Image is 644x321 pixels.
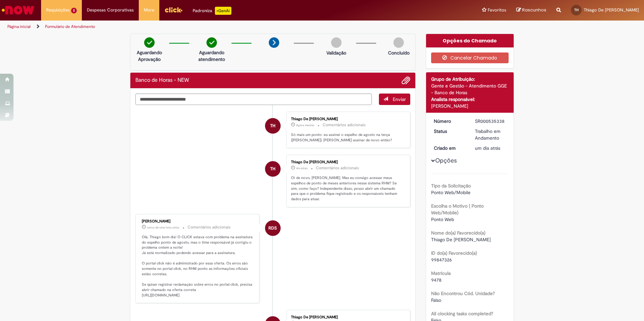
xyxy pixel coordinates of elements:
[431,277,442,283] span: 9478
[574,8,579,12] span: TH
[426,34,514,47] div: Opções do Chamado
[291,117,403,121] div: Thiago De [PERSON_NAME]
[393,37,404,48] img: img-circle-grey.png
[431,203,484,216] b: Escolha o Motivo ( Ponto Web/Mobile)
[270,118,276,134] span: TH
[431,290,495,296] b: Não Encontrou Cód. Unidade?
[431,257,452,263] span: 99847326
[291,315,403,319] div: Thiago De [PERSON_NAME]
[87,7,134,13] span: Despesas Corporativas
[522,7,546,13] span: Rascunhos
[195,49,228,63] p: Aguardando atendimento
[46,7,70,13] span: Requisições
[388,49,410,56] p: Concluído
[429,118,470,124] dt: Número
[296,166,308,170] span: 4m atrás
[7,24,31,29] a: Página inicial
[379,94,410,105] button: Enviar
[270,161,276,177] span: TH
[142,219,254,223] div: [PERSON_NAME]
[431,189,471,195] span: Ponto Web/Mobile
[1,3,35,17] img: ServiceNow
[193,7,231,15] div: Padroniza
[431,237,491,243] span: Thiago De [PERSON_NAME]
[265,220,281,236] div: Raquel De Souza
[316,165,359,171] small: Comentários adicionais
[584,7,639,13] span: Thiago De [PERSON_NAME]
[429,145,470,151] dt: Criado em
[269,37,279,48] img: arrow-next.png
[331,37,342,48] img: img-circle-grey.png
[475,128,506,141] div: Trabalho em Andamento
[475,118,506,124] div: SR000535338
[431,270,451,276] b: Matrícula
[431,183,471,189] b: Tipo da Solicitação
[431,96,509,103] div: Analista responsável:
[475,145,500,151] time: 27/08/2025 08:27:09
[393,96,406,102] span: Enviar
[431,311,493,317] b: All clocking tasks completed?
[215,7,231,15] p: +GenAi
[323,122,366,128] small: Comentários adicionais
[516,7,546,13] a: Rascunhos
[265,118,281,134] div: Thiago De Corilo Horacio
[431,52,509,63] button: Cancelar Chamado
[429,128,470,135] dt: Status
[296,123,314,127] span: Agora mesmo
[164,5,183,15] img: click_logo_yellow_360x200.png
[188,224,231,230] small: Comentários adicionais
[135,77,189,83] h2: Banco de Horas - NEW Histórico de tíquete
[431,230,485,236] b: Nome do(a) Favorecido(a)
[142,235,254,298] p: Olá, Thiago bom dia! O CLICK estava com problema na assinatura do espelho ponto de agosto, mas o ...
[135,94,372,105] textarea: Digite sua mensagem aqui...
[475,145,500,151] span: um dia atrás
[296,166,308,170] time: 28/08/2025 14:07:40
[144,7,154,13] span: More
[291,132,403,143] p: Só mais um ponto: eu assinei o espelho de agosto na terça ([PERSON_NAME]). [PERSON_NAME] assinar ...
[431,250,477,256] b: ID do(a) Favorecido(a)
[401,76,410,85] button: Adicionar anexos
[291,160,403,164] div: Thiago De [PERSON_NAME]
[5,21,424,33] ul: Trilhas de página
[431,297,441,303] span: Falso
[147,225,179,229] span: cerca de uma hora atrás
[291,175,403,202] p: Oi de novo, [PERSON_NAME]. Mas eu consigo acessar meus espelhos de ponto de meses anteriores ness...
[296,123,314,127] time: 28/08/2025 14:11:11
[475,145,506,151] div: 27/08/2025 08:27:09
[268,220,277,236] span: RDS
[431,216,454,222] span: Ponto Web
[431,76,509,82] div: Grupo de Atribuição:
[326,49,346,56] p: Validação
[206,37,217,48] img: check-circle-green.png
[133,49,166,63] p: Aguardando Aprovação
[71,8,77,13] span: 2
[265,161,281,177] div: Thiago De Corilo Horacio
[431,103,509,109] div: [PERSON_NAME]
[45,24,95,29] a: Formulário de Atendimento
[488,7,506,13] span: Favoritos
[144,37,155,48] img: check-circle-green.png
[431,82,509,96] div: Gente e Gestão - Atendimento GGE - Banco de Horas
